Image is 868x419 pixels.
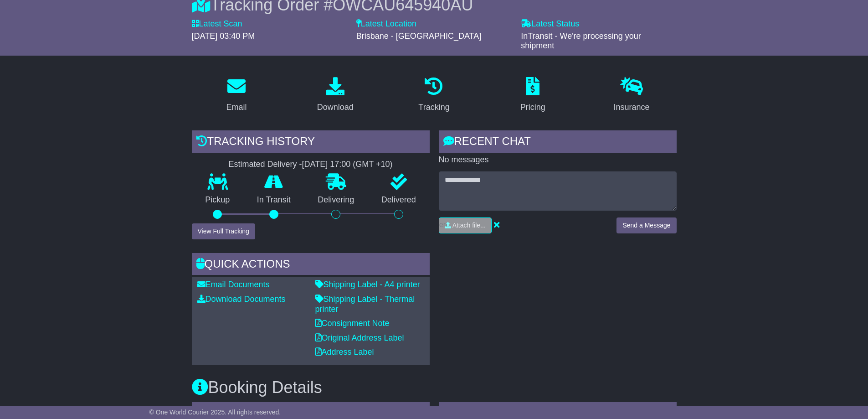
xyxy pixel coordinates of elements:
a: Original Address Label [315,333,404,342]
div: Quick Actions [192,253,430,278]
a: Consignment Note [315,319,390,328]
span: © One World Courier 2025. All rights reserved. [149,409,281,416]
label: Latest Location [356,19,416,29]
button: Send a Message [616,217,676,233]
p: Pickup [192,195,244,205]
div: Tracking history [192,130,430,155]
div: Estimated Delivery - [192,160,430,170]
div: Tracking [418,101,449,114]
label: Latest Status [521,19,579,29]
a: Shipping Label - A4 printer [315,280,420,289]
a: Shipping Label - Thermal printer [315,295,415,314]
h3: Booking Details [192,378,677,397]
div: RECENT CHAT [439,130,677,155]
p: Delivered [368,195,430,205]
p: No messages [439,155,677,165]
div: Pricing [520,101,545,114]
a: Insurance [608,74,656,117]
a: Tracking [412,74,455,117]
div: Insurance [614,101,650,114]
span: [DATE] 03:40 PM [192,31,255,41]
div: [DATE] 17:00 (GMT +10) [302,160,393,170]
div: Download [317,101,354,114]
a: Pricing [514,74,551,117]
p: In Transit [243,195,304,205]
div: Email [226,101,247,114]
a: Address Label [315,347,374,357]
a: Email Documents [197,280,270,289]
a: Download Documents [197,295,286,304]
a: Download [311,74,360,117]
span: Brisbane - [GEOGRAPHIC_DATA] [356,31,481,41]
label: Latest Scan [192,19,242,29]
button: View Full Tracking [192,223,255,239]
span: InTransit - We're processing your shipment [521,31,641,51]
a: Email [220,74,252,117]
p: Delivering [304,195,368,205]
